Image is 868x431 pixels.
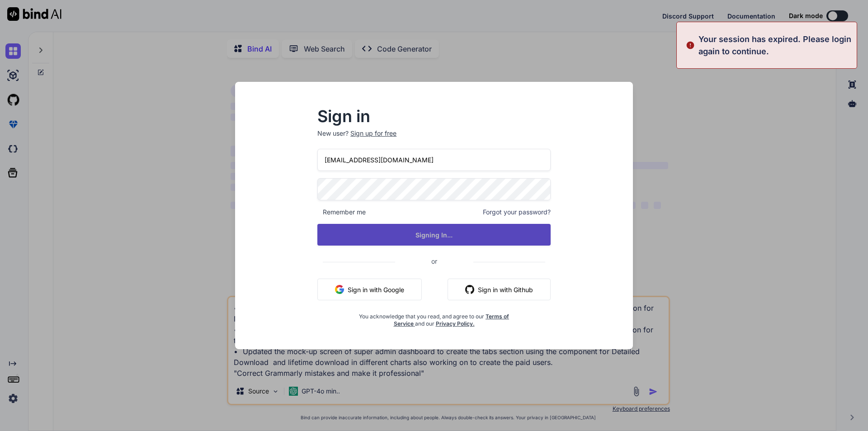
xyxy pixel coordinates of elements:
[317,208,366,217] span: Remember me
[317,279,422,300] button: Sign in with Google
[317,149,551,171] input: Login or Email
[698,33,851,57] p: Your session has expired. Please login again to continue.
[686,33,695,57] img: alert
[317,129,551,149] p: New user?
[356,308,512,327] div: You acknowledge that you read, and agree to our and our
[483,208,551,217] span: Forgot your password?
[317,224,551,246] button: Signing In...
[394,313,509,327] a: Terms of Service
[436,320,475,327] a: Privacy Policy.
[335,285,344,294] img: google
[350,129,396,138] div: Sign up for free
[317,109,551,123] h2: Sign in
[465,285,474,294] img: github
[448,279,551,300] button: Sign in with Github
[395,250,473,272] span: or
